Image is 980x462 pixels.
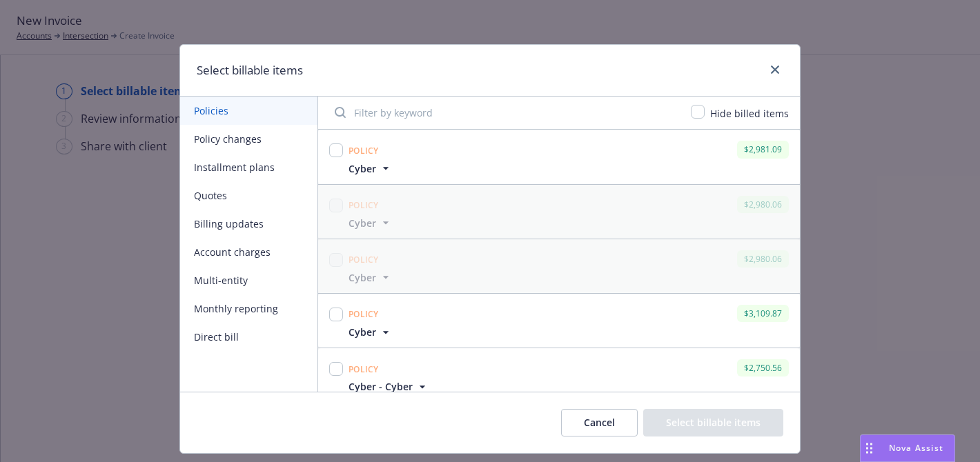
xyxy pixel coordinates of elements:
[180,97,317,125] button: Policies
[180,323,317,351] button: Direct bill
[180,153,317,181] button: Installment plans
[861,435,878,461] div: Drag to move
[197,61,303,79] h1: Select billable items
[737,250,789,268] div: $2,980.06
[349,161,376,176] span: Cyber
[349,199,379,211] span: Policy
[737,196,789,213] div: $2,980.06
[737,305,789,322] div: $3,109.87
[180,125,317,153] button: Policy changes
[889,442,943,454] span: Nova Assist
[349,145,379,157] span: Policy
[326,99,683,126] input: Filter by keyword
[349,254,379,265] span: Policy
[737,141,789,158] div: $2,981.09
[349,216,376,230] span: Cyber
[349,216,393,230] button: Cyber
[180,181,317,210] button: Quotes
[318,239,800,293] span: Policy$2,980.06Cyber
[349,325,393,339] button: Cyber
[710,107,789,120] span: Hide billed items
[349,270,376,285] span: Cyber
[737,359,789,376] div: $2,750.56
[767,61,783,78] a: close
[349,379,413,394] span: Cyber - Cyber
[180,238,317,266] button: Account charges
[349,308,379,320] span: Policy
[318,185,800,239] span: Policy$2,980.06Cyber
[349,379,429,394] button: Cyber - Cyber
[180,210,317,238] button: Billing updates
[860,434,955,462] button: Nova Assist
[561,409,638,436] button: Cancel
[180,266,317,294] button: Multi-entity
[349,325,376,339] span: Cyber
[349,161,393,176] button: Cyber
[180,294,317,323] button: Monthly reporting
[349,363,379,375] span: Policy
[349,270,393,285] button: Cyber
